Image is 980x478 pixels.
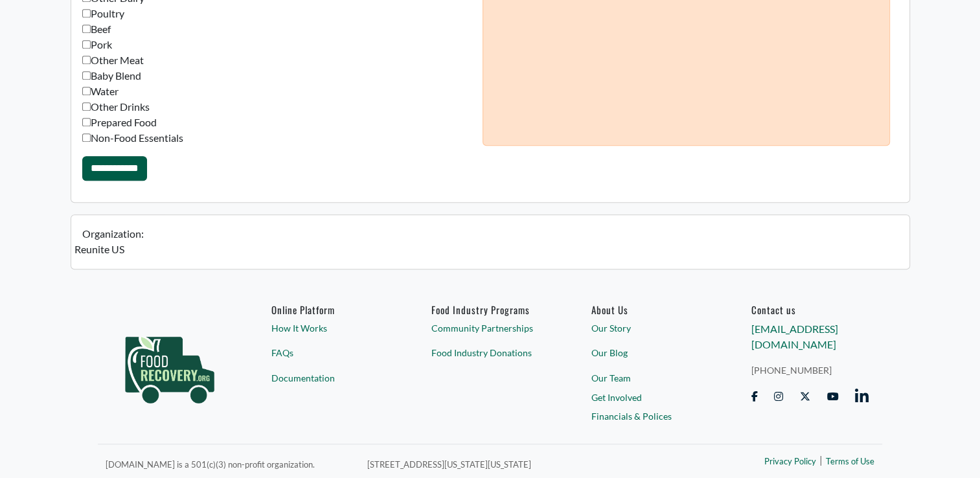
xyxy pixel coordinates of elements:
[271,371,389,385] a: Documentation
[751,304,869,315] h6: Contact us
[82,118,91,126] input: Prepared Food
[82,130,183,146] label: Non-Food Essentials
[591,321,709,335] a: Our Story
[82,6,124,21] label: Poultry
[591,371,709,385] a: Our Team
[82,9,91,17] input: Poultry
[82,102,91,111] input: Other Drinks
[819,452,823,468] span: |
[591,409,709,423] a: Financials & Polices
[82,133,91,142] input: Non-Food Essentials
[271,304,389,315] h6: Online Platform
[591,391,709,404] a: Get Involved
[271,346,389,359] a: FAQs
[82,71,91,80] input: Baby Blend
[82,87,91,95] input: Water
[271,321,389,335] a: How It Works
[82,84,119,99] label: Water
[367,455,678,471] p: [STREET_ADDRESS][US_STATE][US_STATE]
[82,40,91,49] input: Pork
[106,455,351,471] p: [DOMAIN_NAME] is a 501(c)(3) non-profit organization.
[764,455,816,468] a: Privacy Policy
[74,226,890,257] div: Reunite US
[74,226,890,242] label: Organization:
[82,115,157,130] label: Prepared Food
[431,321,549,335] a: Community Partnerships
[82,68,141,84] label: Baby Blend
[82,52,144,68] label: Other Meat
[431,304,549,315] h6: Food Industry Programs
[111,304,228,427] img: food_recovery_green_logo-76242d7a27de7ed26b67be613a865d9c9037ba317089b267e0515145e5e51427.png
[82,99,150,115] label: Other Drinks
[431,346,549,359] a: Food Industry Donations
[591,346,709,359] a: Our Blog
[82,56,91,64] input: Other Meat
[591,304,709,315] a: About Us
[82,37,112,52] label: Pork
[82,25,91,33] input: Beef
[751,323,838,350] a: [EMAIL_ADDRESS][DOMAIN_NAME]
[751,363,869,377] a: [PHONE_NUMBER]
[826,455,874,468] a: Terms of Use
[82,21,111,37] label: Beef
